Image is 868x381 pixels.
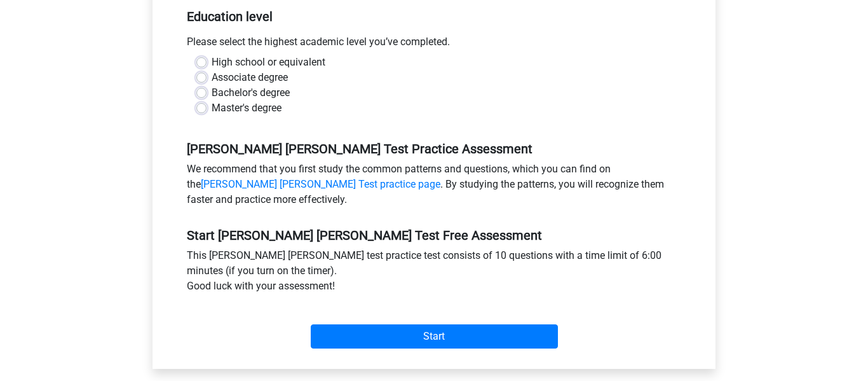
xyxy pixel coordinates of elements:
label: High school or equivalent [212,55,325,70]
a: [PERSON_NAME] [PERSON_NAME] Test practice page [201,178,440,190]
h5: Education level [187,4,681,29]
label: Master's degree [212,100,281,116]
h5: [PERSON_NAME] [PERSON_NAME] Test Practice Assessment [187,141,681,156]
div: We recommend that you first study the common patterns and questions, which you can find on the . ... [177,162,691,212]
div: This [PERSON_NAME] [PERSON_NAME] test practice test consists of 10 questions with a time limit of... [177,248,691,299]
label: Bachelor's degree [212,85,290,100]
input: Start [311,324,558,349]
label: Associate degree [212,70,288,85]
h5: Start [PERSON_NAME] [PERSON_NAME] Test Free Assessment [187,228,681,243]
div: Please select the highest academic level you’ve completed. [177,34,691,55]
